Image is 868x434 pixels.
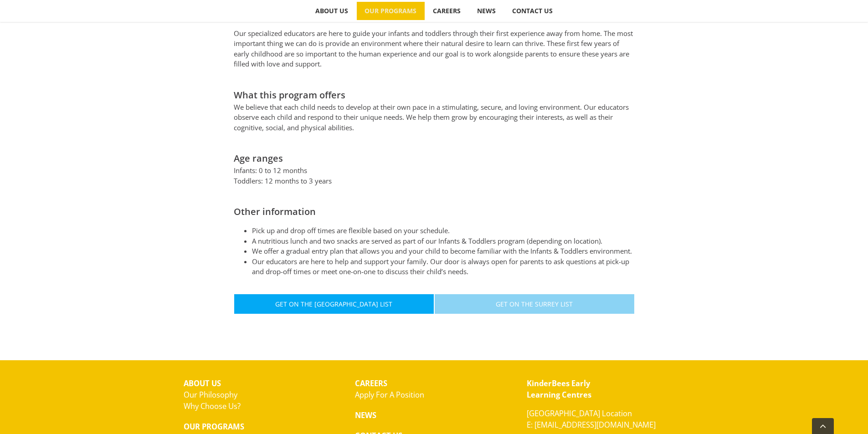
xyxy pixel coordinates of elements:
a: E: [EMAIL_ADDRESS][DOMAIN_NAME] [527,419,656,430]
strong: NEWS [355,410,376,420]
p: Infants: 0 to 12 months Toddlers: 12 months to 3 years [234,165,635,186]
p: [GEOGRAPHIC_DATA] Location [527,408,685,431]
span: OUR PROGRAMS [365,8,416,14]
li: Our educators are here to help and support your family. Our door is always open for parents to as... [252,256,635,277]
li: Pick up and drop off times are flexible based on your schedule. [252,225,635,236]
li: We offer a gradual entry plan that allows you and your child to become familiar with the Infants ... [252,246,635,256]
span: CAREERS [433,8,461,14]
h2: Other information [234,205,635,219]
h2: Age ranges [234,152,635,165]
a: ABOUT US [308,2,356,20]
a: NEWS [469,2,504,20]
a: Our Philosophy [184,389,237,400]
strong: ABOUT US [184,378,221,388]
span: ABOUT US [315,8,348,14]
a: Apply For A Position [355,389,424,400]
a: OUR PROGRAMS [357,2,425,20]
strong: CAREERS [355,378,387,388]
span: Get On The [GEOGRAPHIC_DATA] List [275,300,392,308]
li: A nutritious lunch and two snacks are served as part of our Infants & Toddlers program (depending... [252,236,635,246]
span: CONTACT US [512,8,553,14]
h2: What this program offers [234,88,635,102]
a: Get On The Surrey List [434,294,635,314]
p: Our specialized educators are here to guide your infants and toddlers through their first experie... [234,28,635,69]
span: Get On The Surrey List [496,300,573,308]
span: NEWS [477,8,496,14]
a: Get On The [GEOGRAPHIC_DATA] List [234,294,434,314]
strong: OUR PROGRAMS [184,421,244,432]
strong: KinderBees Early Learning Centres [527,378,591,400]
a: CONTACT US [504,2,561,20]
a: CAREERS [425,2,469,20]
a: KinderBees EarlyLearning Centres [527,378,591,400]
a: Why Choose Us? [184,401,241,411]
p: We believe that each child needs to develop at their own pace in a stimulating, secure, and lovin... [234,102,635,133]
